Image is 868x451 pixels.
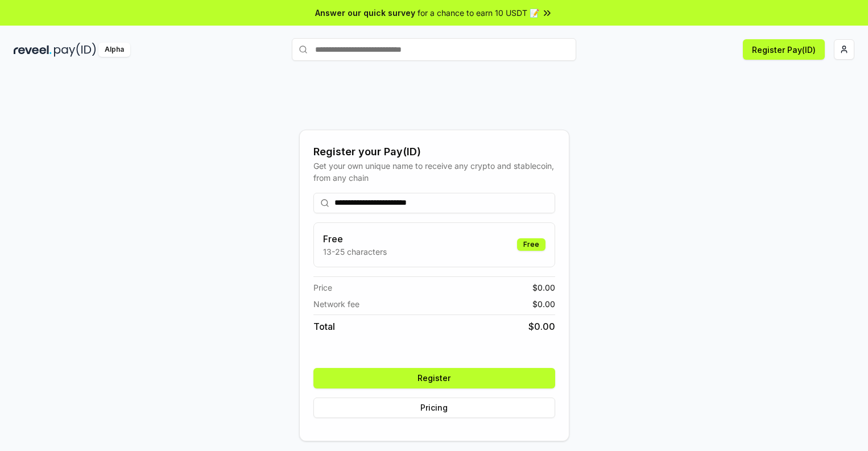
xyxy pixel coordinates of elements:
[323,246,387,258] p: 13-25 characters
[517,238,545,251] div: Free
[98,43,130,57] div: Alpha
[313,298,359,310] span: Network fee
[315,7,415,19] span: Answer our quick survey
[313,282,332,293] span: Price
[323,232,387,246] h3: Free
[313,144,555,160] div: Register your Pay(ID)
[313,368,555,388] button: Register
[532,282,555,293] span: $ 0.00
[528,320,555,333] span: $ 0.00
[532,298,555,310] span: $ 0.00
[313,398,555,418] button: Pricing
[418,7,539,19] span: for a chance to earn 10 USDT 📝
[313,160,555,184] div: Get your own unique name to receive any crypto and stablecoin, from any chain
[743,39,825,60] button: Register Pay(ID)
[54,43,96,57] img: pay_id
[313,320,335,333] span: Total
[14,43,52,57] img: reveel_dark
